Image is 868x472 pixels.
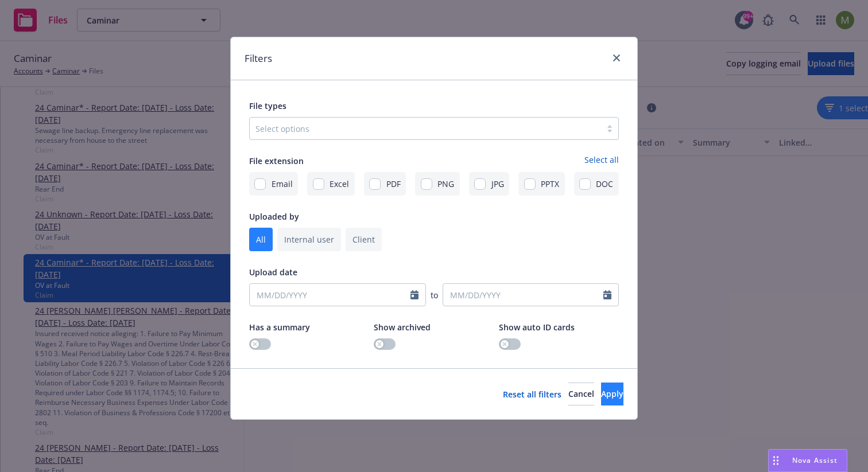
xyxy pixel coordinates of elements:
[249,211,299,222] span: Uploaded by
[249,100,286,111] span: File types
[568,388,594,399] span: Cancel
[272,178,293,190] span: Email
[245,51,272,66] h1: Filters
[768,449,847,472] button: Nova Assist
[374,322,431,333] span: Show archived
[386,178,401,190] span: PDF
[769,450,783,471] div: Drag to move
[431,289,438,301] span: to
[249,283,426,306] input: MM/DD/YYYY
[491,178,504,190] span: JPG
[443,283,619,306] input: MM/DD/YYYY
[499,322,575,333] span: Show auto ID cards
[584,154,619,167] a: Select all
[568,383,594,405] button: Cancel
[437,178,454,190] span: PNG
[249,322,310,333] span: Has a summary
[249,267,297,278] span: Upload date
[503,388,561,400] a: Reset all filters
[541,178,559,190] span: PPTX
[596,178,613,190] span: DOC
[249,155,304,166] span: File extension
[601,388,623,399] span: Apply
[330,178,349,190] span: Excel
[610,51,623,65] a: close
[792,455,838,465] span: Nova Assist
[601,383,623,405] button: Apply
